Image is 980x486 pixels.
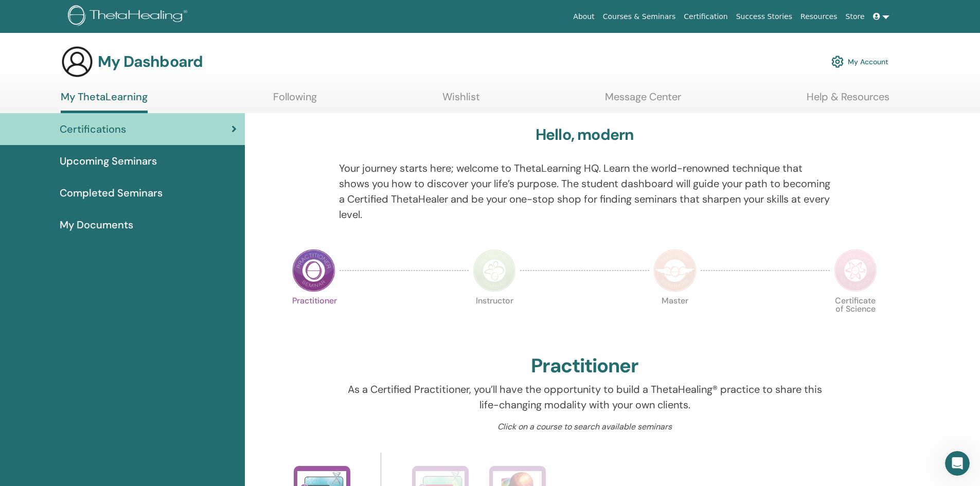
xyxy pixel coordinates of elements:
img: cog.svg [831,53,844,70]
img: Instructor [473,249,516,292]
a: My ThetaLearning [61,91,148,113]
img: generic-user-icon.jpg [61,45,94,78]
a: Resources [796,7,842,26]
span: Completed Seminars [60,185,163,201]
img: Certificate of Science [834,249,877,292]
a: Following [273,91,317,111]
a: Wishlist [442,91,480,111]
p: Your journey starts here; welcome to ThetaLearning HQ. Learn the world-renowned technique that sh... [339,160,830,222]
a: Message Center [605,91,681,111]
iframe: Intercom live chat [945,451,970,476]
p: Instructor [473,297,516,340]
span: Certifications [60,121,126,137]
a: Store [842,7,869,26]
img: Practitioner [292,249,335,292]
a: About [569,7,598,26]
h2: Practitioner [531,354,638,378]
p: Certificate of Science [834,297,877,340]
a: My Account [831,50,888,73]
a: Courses & Seminars [599,7,680,26]
span: My Documents [60,217,133,232]
a: Certification [680,7,732,26]
h3: Hello, modern [536,125,634,144]
p: Master [653,297,697,340]
a: Help & Resources [807,91,889,111]
p: Click on a course to search available seminars [339,421,830,433]
a: Success Stories [732,7,796,26]
p: Practitioner [292,297,335,340]
p: As a Certified Practitioner, you’ll have the opportunity to build a ThetaHealing® practice to sha... [339,382,830,412]
img: logo.png [68,5,191,28]
span: Upcoming Seminars [60,153,157,169]
img: Master [653,249,697,292]
h3: My Dashboard [98,52,203,71]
